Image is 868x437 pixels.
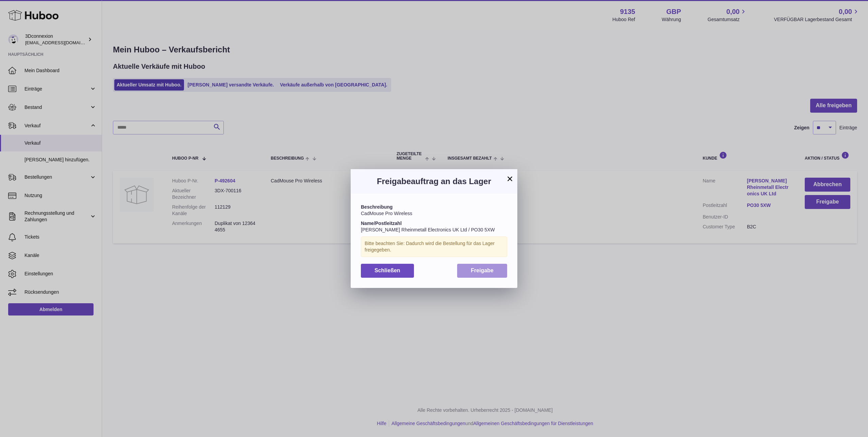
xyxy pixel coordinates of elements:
strong: Name/Postleitzahl [361,221,402,226]
span: [PERSON_NAME] Rheinmetall Electronics UK Ltd / PO30 5XW [361,227,495,232]
strong: Beschreibung [361,204,393,210]
button: Freigabe [457,264,507,278]
h3: Freigabeauftrag an das Lager [361,176,507,187]
span: CadMouse Pro Wireless [361,211,412,216]
button: × [506,175,514,183]
span: Freigabe [471,268,494,273]
div: Bitte beachten Sie: Dadurch wird die Bestellung für das Lager freigegeben. [361,237,507,257]
button: Schließen [361,264,414,278]
span: Schließen [374,268,400,273]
